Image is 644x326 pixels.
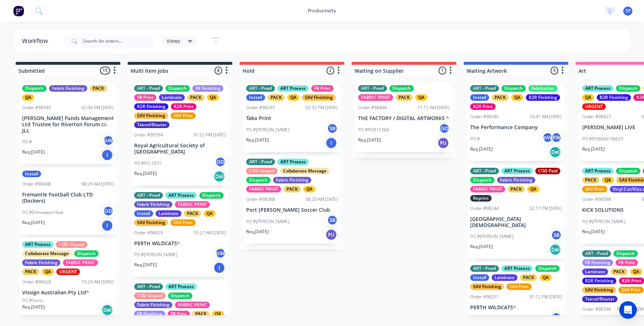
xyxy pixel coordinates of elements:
p: [PERSON_NAME] Funds Management Ltd Trustee for Riverton Forum c/- JLL [22,115,114,134]
div: I [101,149,113,161]
div: Workflow [22,37,52,45]
div: SAV Print [619,287,644,293]
div: PACK [508,186,525,192]
div: Order #98244 [470,205,499,212]
div: QA [630,269,642,275]
p: The Performance Company [470,124,562,131]
div: QA [287,94,299,101]
div: Collaborate Message [280,168,329,174]
div: ART Process [22,241,53,248]
div: ART Process [582,168,613,174]
div: FB Print [311,85,333,92]
div: Order #96846 [358,104,387,111]
div: URGENT [56,269,80,275]
div: 10:41 AM [DATE] [529,114,562,120]
div: SAV Print [582,186,607,192]
div: PACK [396,94,413,101]
p: PO #[PERSON_NAME] [246,218,289,225]
div: QA [527,186,539,192]
div: QA [42,269,54,275]
div: SAV Print [507,283,532,290]
div: ART - Proof [134,85,163,92]
div: Laminate [582,269,608,275]
p: [GEOGRAPHIC_DATA][DEMOGRAPHIC_DATA] [470,216,562,228]
div: PACK [492,94,509,101]
div: Fabric Finishing [273,177,311,183]
div: Order #98428 [22,279,51,285]
div: Fabric Finishing [22,259,60,266]
div: Del [213,171,225,182]
div: Dispatch [74,250,99,257]
div: QA [22,94,34,101]
div: QA [511,94,523,101]
div: FB Finishing [582,259,613,266]
div: RW [551,132,562,143]
div: PACK [192,311,209,317]
div: FB Finishing [134,311,165,317]
div: FABRIC PRINT [470,186,505,192]
div: Dispatch [501,85,526,92]
p: Req. [DATE] [582,228,605,235]
div: ART - Proof [470,85,499,92]
div: FB Finishing [192,85,223,92]
div: Order #98429 [134,230,163,236]
div: Order #98398 [582,196,611,203]
div: FABRIC PRINT [246,186,281,192]
div: QA [602,177,614,183]
p: Req. [DATE] [246,137,269,143]
div: SAV Finishing [302,94,336,101]
div: Dispatch [616,168,640,174]
p: PO # [22,139,32,145]
div: Fabric Finishing [497,177,535,183]
div: 02:32 PM [DATE] [305,104,338,111]
p: Req. [DATE] [470,146,493,152]
div: 01:52 PM [DATE] [193,132,226,138]
div: ART Process [277,159,309,165]
div: Reprint [470,195,492,202]
div: 08:29 AM [DATE] [81,181,114,187]
div: Order #98408 [22,181,51,187]
div: R2R Print [171,103,196,110]
div: Order #98207 [246,104,275,111]
div: SAV Finishing [134,219,168,226]
div: QA [415,94,427,101]
div: ART Process [501,265,533,272]
div: COD Unpaid [56,241,87,248]
p: PERTH WILDCATS^ [470,305,562,311]
div: Order #98423 [582,114,611,120]
div: QA [540,274,552,281]
div: pW [215,248,226,259]
div: Laminate [156,210,181,217]
div: R2R Finishing [597,94,631,101]
div: 08:20 AM [DATE] [305,196,338,203]
div: PACK [582,177,599,183]
div: InstallOrder #9840808:29 AM [DATE]Fremantle Football Club LTD (Dockers)PO #Elimination finalGDReq... [19,168,117,235]
p: Port [PERSON_NAME] Soccer Club [246,207,338,213]
div: COD Unpaid [134,293,165,299]
div: SAV Finishing [582,287,616,293]
div: Del [549,146,561,158]
div: PACK [187,94,204,101]
p: PO #[PERSON_NAME] [582,218,625,225]
div: Texcel/Router [582,296,617,302]
div: R2R Finishing [526,94,560,101]
div: FABRIC PRINT [63,259,98,266]
div: productivity [304,5,340,16]
div: Order #96585 [470,114,499,120]
div: pW [103,135,114,146]
p: PO #PO015360 [358,127,389,133]
div: R2R Print [470,103,496,110]
div: RW [551,312,562,323]
div: SAV Print [171,219,196,226]
p: Req. [DATE] [582,146,605,152]
div: Dispatch [389,85,414,92]
div: ART - ProofART ProcessCOD UnpaidCollaborate MessageDispatchFabric FinishingFABRIC PRINTPACKQAOrde... [243,156,341,244]
div: SB [327,123,338,134]
div: FB Print [168,311,190,317]
div: 10:27 AM [DATE] [193,230,226,236]
div: QA [207,94,219,101]
div: FABRIC PRINT [175,302,210,308]
div: ART Process [277,85,309,92]
div: GD [439,123,450,134]
p: PO #[PERSON_NAME] [134,251,177,258]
